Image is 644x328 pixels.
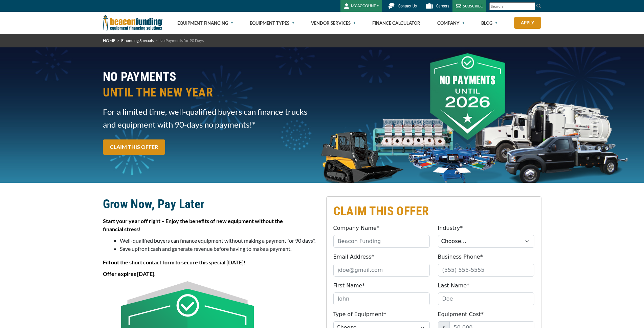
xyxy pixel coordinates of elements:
label: First Name* [333,282,365,290]
h2: CLAIM THIS OFFER [333,203,534,219]
input: (555) 555-5555 [438,264,534,277]
a: Financing Specials [121,38,154,43]
label: Type of Equipment* [333,310,386,319]
h2: NO PAYMENTS [103,69,318,100]
label: Equipment Cost* [438,310,484,319]
span: UNTIL THE NEW YEAR [103,85,318,100]
label: Company Name* [333,224,379,232]
a: Finance Calculator [372,12,420,34]
input: John [333,292,430,305]
strong: Fill out the short contact form to secure this special [DATE]! [103,259,246,265]
strong: Start your year off right – Enjoy the benefits of new equipment without the financial stress! [103,218,283,232]
span: Contact Us [398,4,417,8]
a: Apply [514,17,541,29]
span: For a limited time, well-qualified buyers can finance trucks and equipment with 90-days no paymen... [103,105,318,131]
label: Last Name* [438,282,470,290]
label: Industry* [438,224,463,232]
label: Email Address* [333,253,374,261]
span: Careers [436,4,449,8]
a: CLAIM THIS OFFER [103,139,165,155]
img: Search [536,3,541,8]
img: Beacon Funding Corporation logo [103,12,163,34]
input: Search [489,2,535,10]
li: Save upfront cash and generate revenue before having to make a payment. [120,245,318,253]
input: jdoe@gmail.com [333,264,430,277]
a: Equipment Financing [177,12,233,34]
span: No Payments for 90 Days [159,38,204,43]
a: Clear search text [528,4,533,9]
a: Company [437,12,465,34]
label: Business Phone* [438,253,483,261]
a: Vendor Services [311,12,356,34]
a: Blog [481,12,497,34]
a: HOME [103,38,115,43]
input: Beacon Funding [333,235,430,248]
h2: Grow Now, Pay Later [103,196,318,212]
strong: Offer expires [DATE]. [103,270,156,277]
a: Equipment Types [250,12,294,34]
input: Doe [438,292,534,305]
li: Well-qualified buyers can finance equipment without making a payment for 90 days*. [120,237,318,245]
